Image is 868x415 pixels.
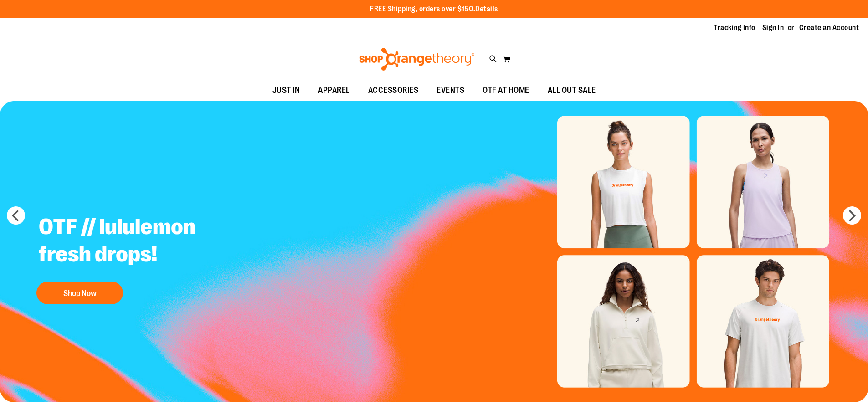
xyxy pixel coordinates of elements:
button: Shop Now [36,282,123,304]
button: prev [7,206,25,225]
a: OTF // lululemon fresh drops! Shop Now [32,206,258,309]
button: next [843,206,861,225]
span: OTF AT HOME [483,80,529,101]
a: Tracking Info [714,23,755,33]
img: Shop Orangetheory [358,48,476,71]
p: FREE Shipping, orders over $150. [370,4,498,15]
a: Sign In [762,23,784,33]
a: Create an Account [799,23,859,33]
a: Details [475,5,498,13]
span: JUST IN [272,80,300,101]
span: ALL OUT SALE [548,80,596,101]
span: ACCESSORIES [368,80,419,101]
span: EVENTS [437,80,464,101]
span: APPAREL [318,80,350,101]
h2: OTF // lululemon fresh drops! [32,206,258,277]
